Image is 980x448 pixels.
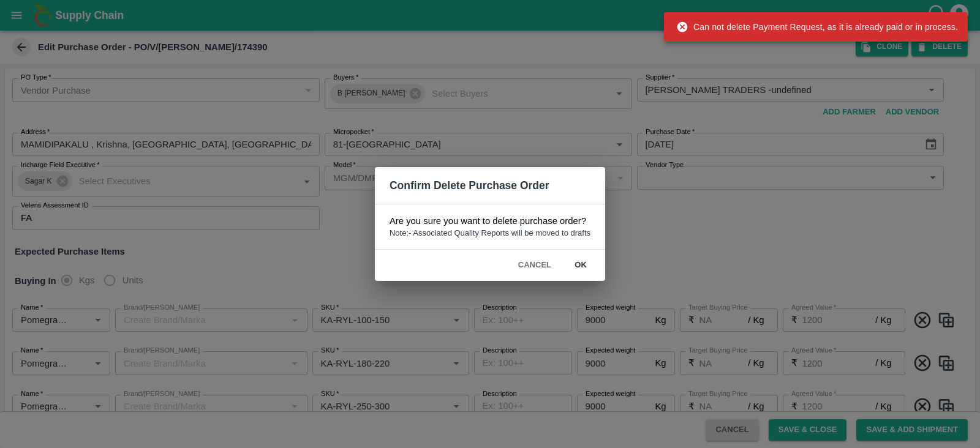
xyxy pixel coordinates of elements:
[390,214,590,228] p: Are you sure you want to delete purchase order?
[390,228,590,239] p: Note:- Associated Quality Reports will be moved to drafts
[390,179,549,192] b: Confirm Delete Purchase Order
[513,255,556,276] button: Cancel
[676,16,958,38] div: Can not delete Payment Request, as it is already paid or in process.
[561,255,600,276] button: ok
